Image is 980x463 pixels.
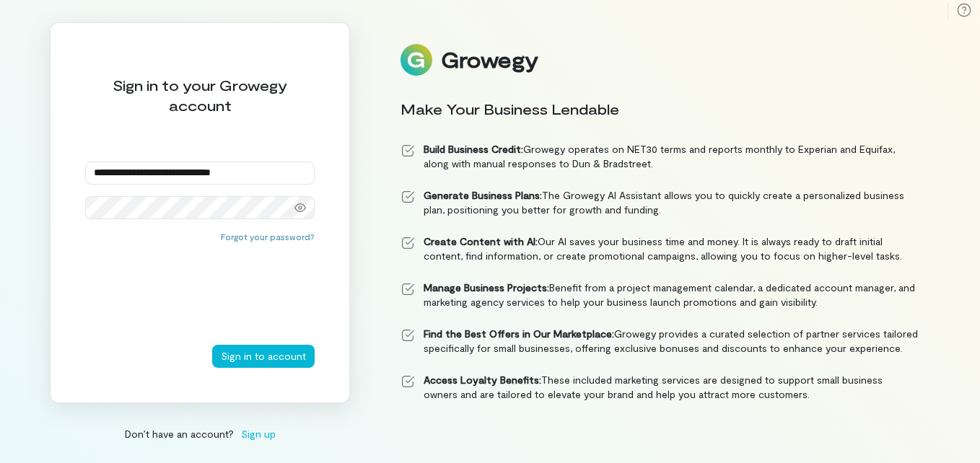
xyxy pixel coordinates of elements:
span: Sign up [241,426,276,441]
button: Sign in to account [212,345,315,368]
li: Growegy provides a curated selection of partner services tailored specifically for small business... [401,327,919,356]
div: Make Your Business Lendable [401,99,919,119]
strong: Build Business Credit: [424,143,523,155]
button: Forgot your password? [221,231,315,242]
li: Benefit from a project management calendar, a dedicated account manager, and marketing agency ser... [401,281,919,309]
strong: Create Content with AI: [424,235,538,247]
strong: Find the Best Offers in Our Marketplace: [424,327,614,340]
li: The Growegy AI Assistant allows you to quickly create a personalized business plan, positioning y... [401,188,919,217]
li: These included marketing services are designed to support small business owners and are tailored ... [401,373,919,402]
li: Our AI saves your business time and money. It is always ready to draft initial content, find info... [401,234,919,263]
strong: Manage Business Projects: [424,281,549,294]
strong: Access Loyalty Benefits: [424,374,541,386]
div: Don’t have an account? [50,426,350,441]
div: Growegy [441,48,538,72]
img: Logo [401,44,432,76]
strong: Generate Business Plans: [424,189,542,201]
li: Growegy operates on NET30 terms and reports monthly to Experian and Equifax, along with manual re... [401,142,919,171]
div: Sign in to your Growegy account [85,75,315,115]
